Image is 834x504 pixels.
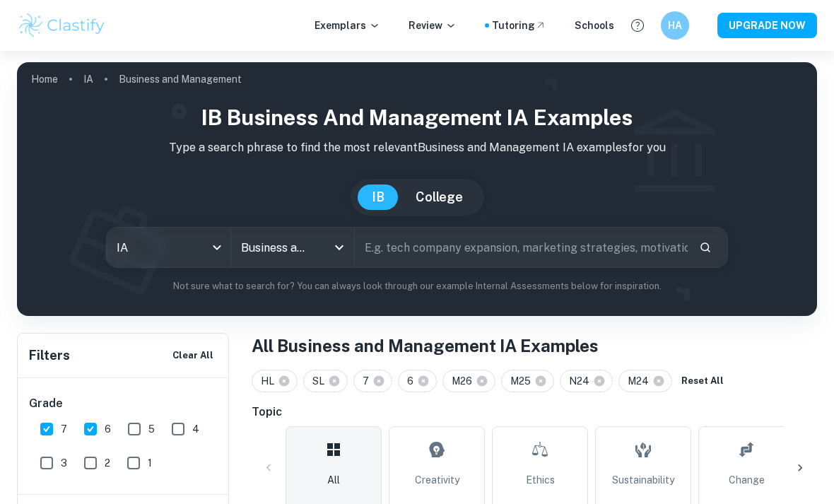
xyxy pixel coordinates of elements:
[29,346,70,365] h6: Filters
[148,421,155,437] span: 5
[312,373,331,389] span: SL
[526,472,555,488] span: Ethics
[169,345,217,366] button: Clear All
[501,370,554,392] div: M25
[628,373,655,389] span: M24
[401,184,477,210] button: College
[618,370,672,392] div: M24
[83,69,93,89] a: IA
[252,404,817,421] h6: Topic
[261,373,281,389] span: HL
[28,102,806,134] h1: IB Business and Management IA examples
[407,373,420,389] span: 6
[17,11,107,40] img: Clastify logo
[729,472,765,488] span: Change
[717,13,817,38] button: UPGRADE NOW
[303,370,348,392] div: SL
[148,455,152,471] span: 1
[252,333,817,358] h1: All Business and Management IA Examples
[661,11,689,40] button: HA
[17,62,817,316] img: profile cover
[61,421,67,437] span: 7
[29,395,218,412] h6: Grade
[442,370,495,392] div: M26
[105,421,111,437] span: 6
[327,472,340,488] span: All
[678,370,727,392] button: Reset All
[492,18,546,33] a: Tutoring
[105,455,110,471] span: 2
[625,13,650,37] button: Help and Feedback
[667,18,683,33] h6: HA
[612,472,674,488] span: Sustainability
[693,235,717,259] button: Search
[315,18,380,33] p: Exemplars
[415,472,459,488] span: Creativity
[61,455,67,471] span: 3
[560,370,613,392] div: N24
[353,370,392,392] div: 7
[358,184,399,210] button: IB
[363,373,375,389] span: 7
[28,279,806,293] p: Not sure what to search for? You can always look through our example Internal Assessments below f...
[409,18,457,33] p: Review
[452,373,478,389] span: M26
[329,238,349,257] button: Open
[355,228,688,267] input: E.g. tech company expansion, marketing strategies, motivation theories...
[107,228,230,267] div: IA
[252,370,298,392] div: HL
[398,370,437,392] div: 6
[28,139,806,156] p: Type a search phrase to find the most relevant Business and Management IA examples for you
[510,373,537,389] span: M25
[575,18,614,33] a: Schools
[192,421,199,437] span: 4
[31,69,58,89] a: Home
[119,71,242,87] p: Business and Management
[569,373,596,389] span: N24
